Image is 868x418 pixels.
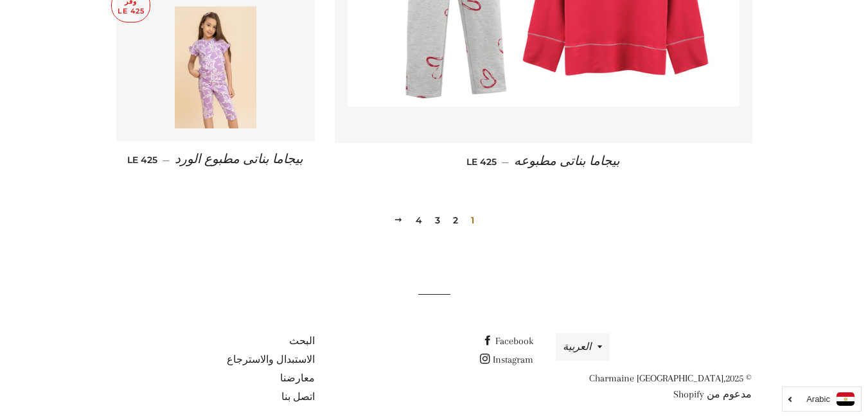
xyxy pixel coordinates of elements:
[466,211,479,230] span: 1
[127,154,157,166] span: LE 425
[411,211,427,230] a: 4
[466,156,497,168] span: LE 425
[289,335,315,347] a: البحث
[335,143,752,180] a: بيجاما بناتى مطبوعه — LE 425
[553,370,752,403] p: © 2025,
[483,335,533,347] a: Facebook
[280,372,315,384] a: معارضنا
[789,392,855,406] a: Arabic
[806,395,830,403] i: Arabic
[430,211,445,230] a: 3
[227,354,315,365] a: الاستبدال والاسترجاع
[556,333,610,361] button: العربية
[448,211,463,230] a: 2
[480,354,533,365] a: Instagram
[163,154,170,166] span: —
[281,391,315,403] a: اتصل بنا
[514,154,620,168] span: بيجاما بناتى مطبوعه
[673,388,752,400] a: مدعوم من Shopify
[175,152,303,166] span: بيجاما بناتى مطبوع الورد
[116,141,315,178] a: بيجاما بناتى مطبوع الورد — LE 425
[589,372,723,384] a: Charmaine [GEOGRAPHIC_DATA]
[502,156,509,168] span: —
